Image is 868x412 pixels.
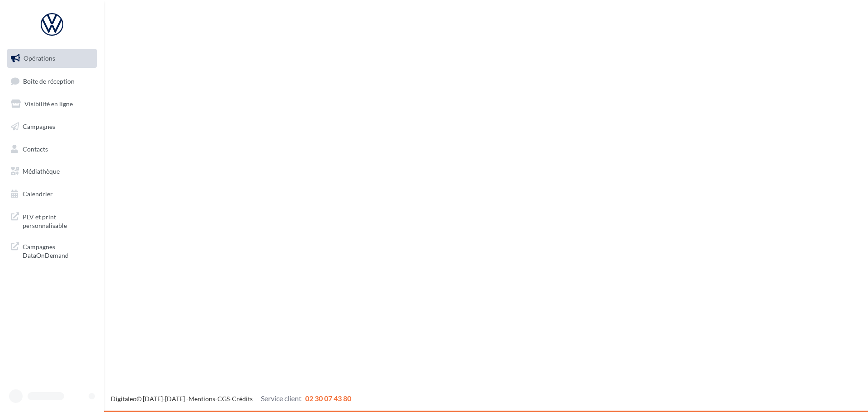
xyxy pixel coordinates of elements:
a: Visibilité en ligne [5,95,99,114]
span: Contacts [23,145,48,152]
a: Boîte de réception [5,71,99,91]
a: Campagnes DataOnDemand [5,237,99,264]
span: Médiathèque [23,167,60,175]
a: Opérations [5,49,99,68]
span: 02 30 07 43 80 [305,394,351,403]
a: Médiathèque [5,162,99,181]
a: Calendrier [5,185,99,204]
a: Crédits [232,395,253,403]
span: Visibilité en ligne [24,100,73,108]
span: Campagnes [23,123,55,130]
span: Service client [261,394,302,403]
a: PLV et print personnalisable [5,207,99,234]
span: © [DATE]-[DATE] - - - [111,395,351,403]
a: Digitaleo [111,395,137,403]
span: PLV et print personnalisable [23,211,93,230]
a: Mentions [189,395,215,403]
span: Campagnes DataOnDemand [23,241,93,260]
a: Campagnes [5,117,99,136]
span: Boîte de réception [23,77,75,85]
span: Calendrier [23,190,53,198]
span: Opérations [24,54,55,62]
a: Contacts [5,140,99,159]
a: CGS [217,395,230,403]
